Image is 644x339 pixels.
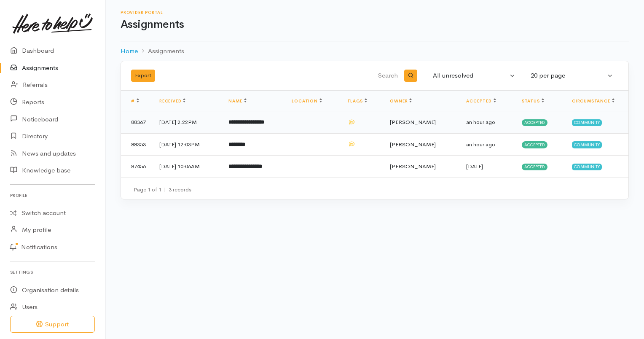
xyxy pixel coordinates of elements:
[121,41,629,61] nav: breadcrumb
[390,118,436,126] span: [PERSON_NAME]
[390,163,436,170] span: [PERSON_NAME]
[10,316,95,333] button: Support
[522,164,547,170] span: Accepted
[531,71,606,81] div: 20 per page
[10,266,95,278] h6: Settings
[164,186,166,193] span: |
[522,98,544,104] a: Status
[121,111,153,134] td: 88367
[131,70,155,82] button: Export
[134,186,191,193] small: Page 1 of 1 3 records
[428,67,521,84] button: All unresolved
[279,66,400,86] input: Search
[348,98,367,104] a: Flags
[292,98,322,104] a: Location
[153,111,222,134] td: [DATE] 2:22PM
[572,141,602,148] span: Community
[526,67,618,84] button: 20 per page
[131,98,139,104] a: #
[121,156,153,178] td: 87456
[228,98,246,104] a: Name
[433,71,508,81] div: All unresolved
[466,163,483,170] time: [DATE]
[466,141,495,148] time: an hour ago
[572,164,602,170] span: Community
[138,46,184,56] li: Assignments
[121,133,153,156] td: 88353
[121,46,138,56] a: Home
[390,141,436,148] span: [PERSON_NAME]
[153,156,222,178] td: [DATE] 10:06AM
[10,190,95,201] h6: Profile
[572,119,602,126] span: Community
[572,98,614,104] a: Circumstance
[522,141,547,148] span: Accepted
[121,19,629,31] h1: Assignments
[159,98,185,104] a: Received
[153,133,222,156] td: [DATE] 12:03PM
[466,98,496,104] a: Accepted
[390,98,412,104] a: Owner
[466,118,495,126] time: an hour ago
[121,10,629,15] h6: Provider Portal
[522,119,547,126] span: Accepted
